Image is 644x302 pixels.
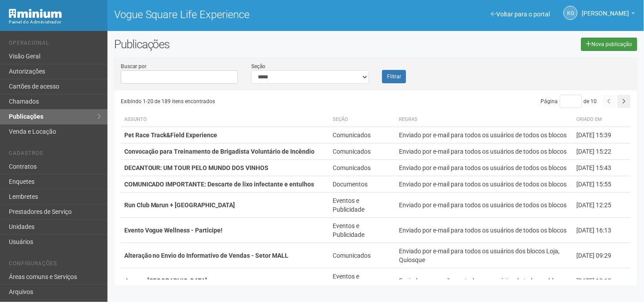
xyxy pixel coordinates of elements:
label: Seção [251,62,265,70]
td: Eventos e Publicidade [329,218,396,243]
td: Eventos e Publicidade [329,268,396,294]
strong: DECANTOUR: UM TOUR PELO MUNDO DOS VINHOS [124,164,269,171]
td: [DATE] 09:29 [573,243,631,268]
div: Exibindo 1-20 de 189 itens encontrados [121,95,376,108]
span: Karina Godoy [582,1,629,17]
td: Enviado por e-mail para todos os usuários de todos os blocos [396,193,573,218]
strong: Convocação para Treinamento de Brigadista Voluntário de Incêndio [124,148,315,155]
td: Comunicados [329,160,396,176]
td: Enviado por e-mail para todos os usuários de todos os blocos [396,268,573,294]
td: Comunicados [329,127,396,143]
td: Enviado por e-mail para todos os usuários de todos os blocos [396,127,573,143]
a: KG [563,6,578,20]
strong: Jazz na [GEOGRAPHIC_DATA] [124,277,207,284]
li: Configurações [9,260,101,270]
td: Eventos e Publicidade [329,193,396,218]
strong: Alteração no Envio do Informativo de Vendas - Setor MALL [124,252,289,259]
label: Buscar por [121,62,146,70]
td: [DATE] 12:25 [573,193,631,218]
td: Enviado por e-mail para todos os usuários de todos os blocos [396,176,573,193]
td: Documentos [329,176,396,193]
td: [DATE] 15:39 [573,127,631,143]
div: Painel do Administrador [9,18,101,26]
a: Voltar para o portal [491,11,550,18]
th: Assunto [121,112,329,127]
strong: Evento Vogue Wellness - Participe! [124,227,223,234]
button: Filtrar [382,70,406,83]
td: [DATE] 15:43 [573,160,631,176]
a: Nova publicação [581,38,637,51]
td: Comunicados [329,243,396,268]
strong: COMUNICADO IMPORTANTE: Descarte de lixo infectante e entulhos [124,181,314,188]
td: Enviado por e-mail para todos os usuários de todos os blocos [396,160,573,176]
strong: Run Club Marun + [GEOGRAPHIC_DATA] [124,201,235,209]
td: [DATE] 15:22 [573,143,631,160]
td: Enviado por e-mail para todos os usuários de todos os blocos [396,143,573,160]
h1: Vogue Square Life Experience [114,9,369,20]
td: [DATE] 15:55 [573,176,631,193]
td: Enviado por e-mail para todos os usuários de todos os blocos [396,218,573,243]
td: Enviado por e-mail para todos os usuários dos blocos Loja, Quiosque [396,243,573,268]
td: [DATE] 16:13 [573,218,631,243]
td: Comunicados [329,143,396,160]
th: Seção [329,112,396,127]
li: Operacional [9,40,101,49]
h2: Publicações [114,38,325,51]
td: [DATE] 13:10 [573,268,631,294]
span: Página de 10 [541,98,597,105]
a: [PERSON_NAME] [582,11,635,18]
li: Cadastros [9,150,101,159]
strong: Pet Race Track&Field Experience [124,132,218,139]
th: Criado em [573,112,631,127]
img: Minium [9,9,62,18]
th: Regras [396,112,573,127]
